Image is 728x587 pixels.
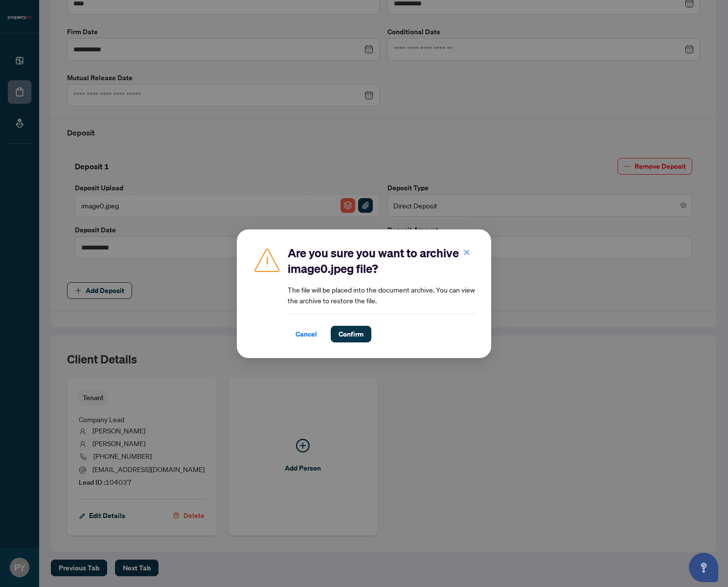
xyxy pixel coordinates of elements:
img: Caution Icon [252,245,282,274]
span: Confirm [339,326,364,342]
span: close [463,248,470,255]
div: The file will be placed into the document archive. You can view the archive to restore the file. [288,245,476,342]
button: Open asap [689,553,718,582]
button: Confirm [331,326,371,342]
span: Cancel [296,326,317,342]
h2: Are you sure you want to archive image0.jpeg file? [288,245,476,276]
button: Cancel [288,326,325,342]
